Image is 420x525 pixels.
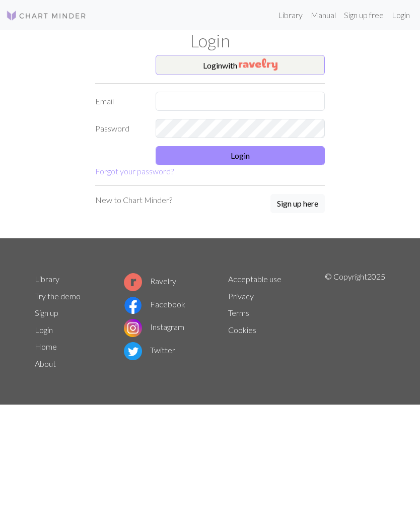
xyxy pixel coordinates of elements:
[35,274,59,284] a: Library
[89,119,150,138] label: Password
[95,166,174,176] a: Forgot your password?
[124,319,142,337] img: Instagram logo
[239,58,277,71] img: Ravelry
[124,299,185,309] a: Facebook
[6,10,87,22] img: Logo
[124,276,176,286] a: Ravelry
[228,308,249,317] a: Terms
[270,194,325,213] button: Sign up here
[95,194,172,206] p: New to Chart Minder?
[89,92,150,111] label: Email
[29,30,391,51] h1: Login
[124,342,142,360] img: Twitter logo
[388,5,414,25] a: Login
[35,342,57,351] a: Home
[124,322,184,332] a: Instagram
[325,271,385,372] p: © Copyright 2025
[124,273,142,291] img: Ravelry logo
[274,5,307,25] a: Library
[156,55,325,75] button: Loginwith
[35,308,58,317] a: Sign up
[156,146,325,165] button: Login
[228,291,254,301] a: Privacy
[35,325,53,335] a: Login
[307,5,340,25] a: Manual
[228,325,256,335] a: Cookies
[35,359,56,368] a: About
[228,274,282,284] a: Acceptable use
[124,345,175,355] a: Twitter
[270,194,325,214] a: Sign up here
[340,5,388,25] a: Sign up free
[124,296,142,314] img: Facebook logo
[35,291,81,301] a: Try the demo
